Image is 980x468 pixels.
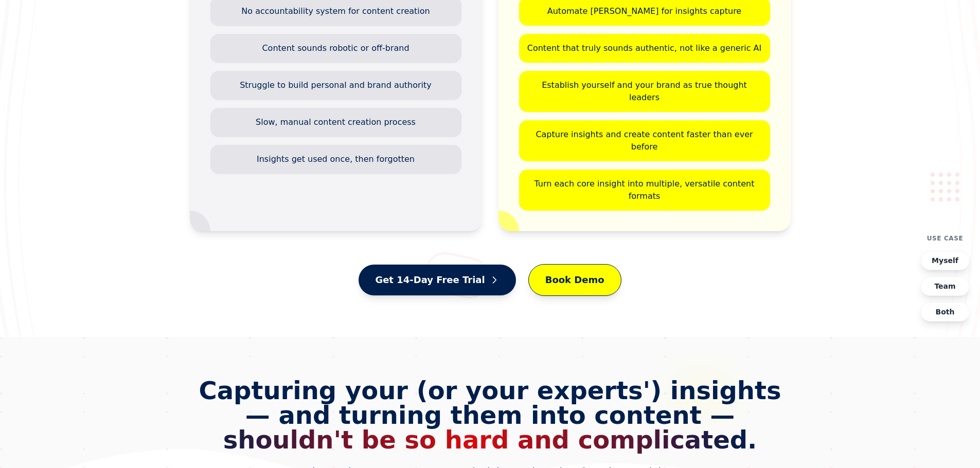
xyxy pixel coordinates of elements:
span: — shouldn't be so hard and complicated [223,401,747,454]
a: Get 14-Day Free Trial [359,265,515,295]
div: Content sounds robotic or off-brand [210,34,461,63]
div: Struggle to build personal and brand authority [210,71,461,100]
div: Turn each core insight into multiple, versatile content formats [519,170,770,211]
div: Establish yourself and your brand as true thought leaders [519,71,770,112]
a: Book Demo [528,264,621,296]
div: Insights get used once, then forgotten [210,145,461,174]
div: Slow, manual content creation process [210,108,461,137]
button: Both [920,302,970,322]
button: Team [920,276,970,296]
h2: Capturing your (or your experts') insights — and turning them into content . [190,378,791,452]
button: Myself [920,251,970,270]
div: Capture insights and create content faster than ever before [519,120,770,161]
h4: Use Case [927,234,964,242]
div: Content that truly sounds authentic, not like a generic AI [519,34,770,63]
